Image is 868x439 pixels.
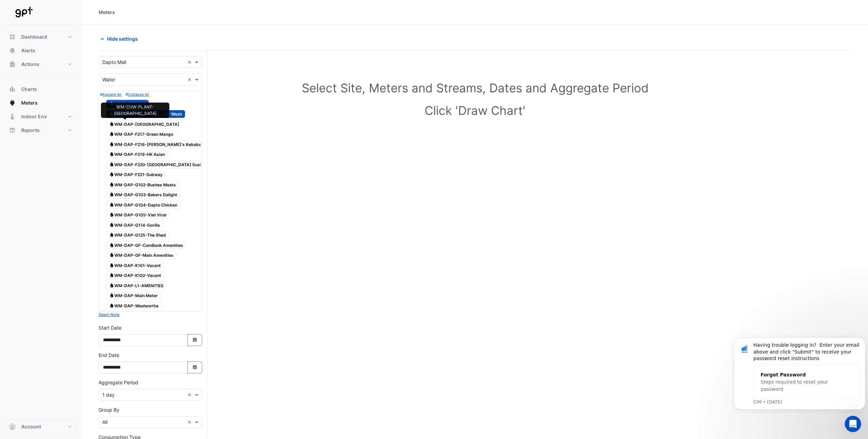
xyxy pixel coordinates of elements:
[9,61,16,68] app-icon: Actions
[109,192,114,197] fa-icon: Water
[9,34,16,40] app-icon: Dashboard
[21,423,41,430] span: Account
[99,379,138,386] label: Aggregate Period
[106,211,169,219] span: WM-DAP-G105-Viet Viral
[106,160,206,169] span: WM-DAP-F220-[GEOGRAPHIC_DATA] Sushi
[106,231,169,239] span: WM-DAP-G125-The Shed
[5,57,77,71] button: Actions
[5,110,77,123] button: Indoor Env
[109,202,114,207] fa-icon: Water
[21,61,39,68] span: Actions
[5,82,77,96] button: Charts
[106,241,186,249] span: WM-DAP-GF-ComBank Amenities
[99,311,119,318] button: Select None
[21,47,35,54] span: Alerts
[106,150,168,159] span: WM-DAP-F219-HK Asian
[104,104,167,117] div: WM-CHW-PLANT-[GEOGRAPHIC_DATA]
[8,5,39,19] img: Company Logo
[109,263,114,268] fa-icon: Water
[106,120,182,128] span: WM-DAP-[GEOGRAPHIC_DATA]
[192,364,198,370] fa-icon: Select Date
[109,212,114,217] fa-icon: Water
[9,99,16,106] app-icon: Meters
[9,47,16,54] app-icon: Alerts
[109,81,841,95] h1: Select Site, Meters and Streams, Dates and Aggregate Period
[109,283,114,288] fa-icon: Water
[99,406,119,413] label: Group By
[845,416,861,432] iframe: Intercom live chat
[109,121,114,127] fa-icon: Water
[21,99,38,106] span: Meters
[192,337,198,343] fa-icon: Select Date
[106,191,180,199] span: WM-DAP-G103-Bakers Delight
[126,91,149,97] button: Collapse All
[731,331,868,414] iframe: Intercom notifications message
[109,182,114,187] fa-icon: Water
[109,162,114,167] fa-icon: Water
[99,351,119,359] label: End Date
[106,261,164,269] span: WM-DAP-K101-Vacant
[109,253,114,258] fa-icon: Water
[5,123,77,137] button: Reports
[187,58,193,66] span: Clear
[5,420,77,434] button: Account
[109,172,114,177] fa-icon: Water
[109,132,114,137] fa-icon: Water
[107,35,138,42] span: Hide settings
[9,113,16,120] app-icon: Indoor Env
[106,302,162,310] span: WM-DAP-Woolworths
[21,127,40,134] span: Reports
[106,181,179,189] span: WM-DAP-G102-Bushes Meats
[106,251,177,260] span: WM-DAP-GF-Main Amenities
[21,34,47,40] span: Dashboard
[187,418,193,426] span: Clear
[109,242,114,248] fa-icon: Water
[109,152,114,157] fa-icon: Water
[187,76,193,83] span: Clear
[100,92,121,97] small: Expand All
[106,140,204,148] span: WM-DAP-F218-[PERSON_NAME]'s Kebabs
[9,86,16,93] app-icon: Charts
[99,312,119,317] small: Select None
[109,101,114,106] fa-icon: Water
[126,92,149,97] small: Collapse All
[106,130,176,138] span: WM-DAP-F217-Green Mango
[5,30,77,44] button: Dashboard
[109,142,114,147] fa-icon: Water
[5,96,77,110] button: Meters
[106,201,180,209] span: WM-DAP-G104-Dapto Chicken
[21,86,37,93] span: Charts
[21,113,47,120] span: Indoor Env
[106,292,161,300] span: WM-DAP-Main Meter
[106,271,164,280] span: WM-DAP-K102-Vacant
[109,222,114,227] fa-icon: Water
[106,100,149,108] span: WM-DAP-BigW
[99,9,115,16] div: Meters
[109,273,114,278] fa-icon: Water
[5,44,77,57] button: Alerts
[109,303,114,308] fa-icon: Water
[106,281,167,290] span: WM-DAP-L1-AMENITIES
[100,91,121,97] button: Expand All
[109,293,114,298] fa-icon: Water
[99,33,142,45] button: Hide settings
[187,391,193,398] span: Clear
[106,221,163,229] span: WM-DAP-G114-Gorilla
[109,232,114,238] fa-icon: Water
[106,171,166,179] span: WM-DAP-F221-Subway
[109,103,841,118] h1: Click 'Draw Chart'
[9,127,16,134] app-icon: Reports
[99,324,121,331] label: Start Date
